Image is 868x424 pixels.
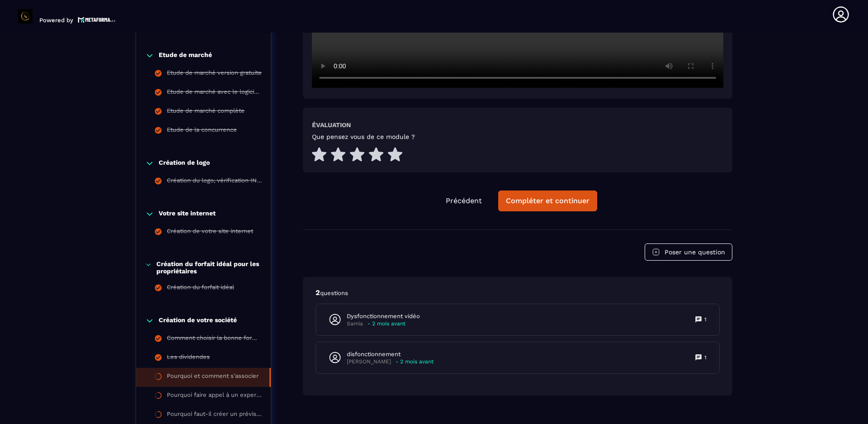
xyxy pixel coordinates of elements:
[159,159,210,168] p: Création de logo
[167,69,262,79] div: Etude de marché version gratuite
[347,312,420,320] p: Dysfonctionnement vidéo
[320,290,348,296] span: questions
[347,350,434,358] p: disfonctionnement
[159,51,212,60] p: Etude de marché
[167,126,237,136] div: Etude de la concurrence
[167,88,262,98] div: Etude de marché avec le logiciel Airdna version payante
[498,191,597,211] button: Compléter et continuer
[645,243,732,261] button: Poser une question
[167,410,262,420] div: Pourquoi faut-il créer un prévisionnel
[167,391,262,401] div: Pourquoi faire appel à un expert-comptable
[159,210,216,219] p: Votre site internet
[368,320,406,327] p: - 2 mois avant
[167,334,262,344] div: Comment choisir la bonne forme juridique ?
[312,121,351,129] h6: Évaluation
[316,288,720,298] p: 2
[167,284,234,294] div: Création du forfait idéal
[167,107,245,117] div: Etude de marché complète
[167,353,210,363] div: Les dividendes
[506,196,590,205] div: Compléter et continuer
[347,358,391,365] p: [PERSON_NAME]
[704,354,707,361] p: 1
[439,191,489,211] button: Précédent
[347,320,363,327] p: Samia
[167,177,262,187] div: Création du logo, vérification INPI
[167,372,259,382] div: Pourquoi et comment s'associer
[159,316,237,325] p: Création de votre société
[312,133,415,140] h5: Que pensez vous de ce module ?
[396,358,434,365] p: - 2 mois avant
[156,260,262,275] p: Création du forfait idéal pour les propriétaires
[167,228,253,238] div: Création de votre site internet
[78,16,116,24] img: logo
[39,17,73,24] p: Powered by
[18,9,33,24] img: logo-branding
[704,316,707,323] p: 1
